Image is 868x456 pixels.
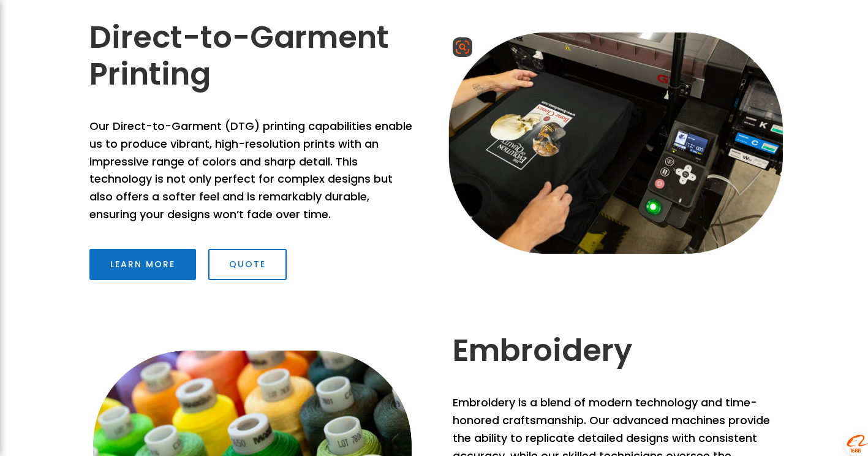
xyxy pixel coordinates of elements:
a: Learn More [89,249,196,281]
img: Home_DTG [445,29,787,257]
h2: Direct-to-Garment Printing [89,19,415,99]
p: Our Direct-to-Garment (DTG) printing capabilities enable us to produce vibrant, high-resolution p... [89,118,415,224]
a: Quote [208,249,287,281]
img: svg+xml,%3Csvg%20xmlns%3D%22http%3A%2F%2Fwww.w3.org%2F2000%2Fsvg%22%20width%3D%2224%22%20height%3... [455,40,470,55]
h2: Embroidery [453,332,779,375]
